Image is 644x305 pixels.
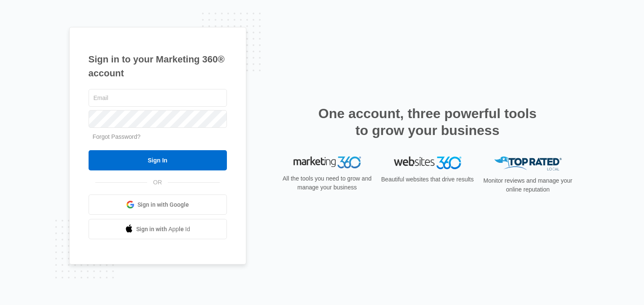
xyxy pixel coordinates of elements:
p: Beautiful websites that drive results [380,175,475,184]
input: Sign In [89,150,227,170]
span: OR [147,178,168,187]
input: Email [89,89,227,107]
a: Sign in with Apple Id [89,219,227,239]
h1: Sign in to your Marketing 360® account [89,52,227,80]
img: Top Rated Local [494,157,562,170]
img: Websites 360 [394,157,461,169]
p: Monitor reviews and manage your online reputation [481,176,575,194]
a: Forgot Password? [93,133,141,140]
p: All the tools you need to grow and manage your business [280,174,375,192]
img: Marketing 360 [294,157,361,168]
span: Sign in with Google [137,200,189,209]
h2: One account, three powerful tools to grow your business [316,105,539,139]
span: Sign in with Apple Id [136,225,190,234]
a: Sign in with Google [89,194,227,215]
